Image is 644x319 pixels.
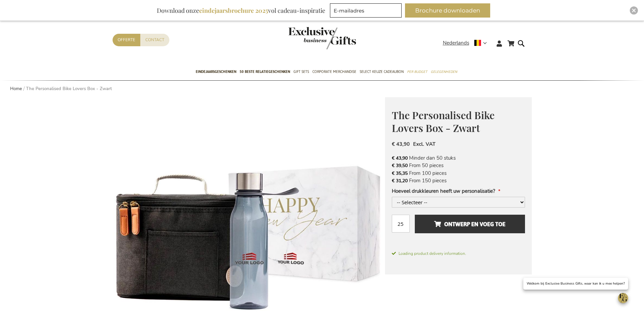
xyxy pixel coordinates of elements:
[392,250,525,257] span: Loading product delivery information.
[405,3,490,18] button: Brochure downloaden
[632,8,636,12] img: Close
[392,162,408,169] span: € 39,50
[431,68,457,75] span: Gelegenheden
[392,178,408,184] span: € 31,20
[10,86,22,92] a: Home
[140,34,169,46] a: Contact
[113,34,140,46] a: Offerte
[26,86,112,92] strong: The Personalised Bike Lovers Box - Zwart
[630,6,638,15] div: Close
[312,68,356,75] span: Corporate Merchandise
[330,3,402,18] input: E-mailadres
[288,27,356,49] img: Exclusive Business gifts logo
[413,141,435,148] span: Excl. VAT
[199,6,268,15] b: eindejaarsbrochure 2025
[392,177,525,184] li: From 150 pieces
[443,39,491,47] div: Nederlands
[415,215,525,233] button: Ontwerp en voeg toe
[392,108,495,135] span: The Personalised Bike Lovers Box - Zwart
[443,39,469,47] span: Nederlands
[154,3,328,18] div: Download onze vol cadeau-inspiratie
[240,68,290,75] span: 50 beste relatiegeschenken
[196,68,236,75] span: Eindejaarsgeschenken
[434,219,505,230] span: Ontwerp en voeg toe
[330,3,404,20] form: marketing offers and promotions
[392,188,495,194] span: Hoeveel drukkleuren heeft uw personalisatie?
[392,155,408,161] span: € 43,90
[392,141,410,148] span: € 43,90
[392,154,525,162] li: Minder dan 50 stuks
[392,215,410,233] input: Aantal
[392,162,525,169] li: From 50 pieces
[293,68,309,75] span: Gift Sets
[392,170,408,177] span: € 35,35
[407,68,427,75] span: Per Budget
[288,27,322,49] a: store logo
[392,169,525,177] li: From 100 pieces
[360,68,404,75] span: Select Keuze Cadeaubon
